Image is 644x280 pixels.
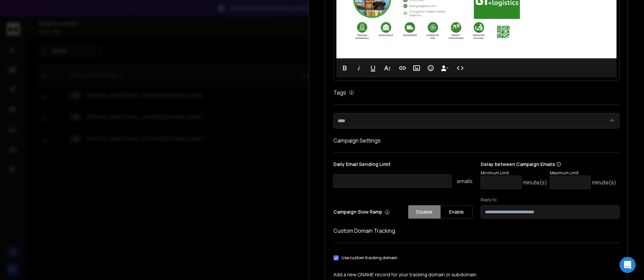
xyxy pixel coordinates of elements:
[438,61,451,75] button: Insert Unsubscribe Link
[333,209,390,215] p: Campaign Slow Ramp
[550,170,616,176] p: Maximum Limit
[333,89,346,97] h1: Tags
[333,227,620,235] h1: Custom Domain Tracking
[396,61,409,75] button: Insert Link (⌘K)
[367,61,379,75] button: Underline (⌘U)
[523,178,547,186] p: minute(s)
[333,271,620,278] p: Add a new CNAME record for your tracking domain or subdomain.
[353,61,365,75] button: Italic (⌘I)
[333,161,473,170] p: Daily Email Sending Limit
[592,178,616,186] p: minute(s)
[481,197,620,203] label: Reply to
[481,161,616,168] p: Delay between Campaign Emails
[408,205,440,219] button: Disable
[341,255,397,261] label: Use custom tracking domain
[424,61,437,75] button: Emoticons
[440,205,473,219] button: Enable
[333,136,620,145] h1: Campaign Settings
[381,61,393,75] button: More Text
[457,177,473,185] p: emails
[481,170,547,176] p: Minimum Limit
[338,61,351,75] button: Bold (⌘B)
[410,61,423,75] button: Insert Image (⌘P)
[620,257,636,273] div: Open Intercom Messenger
